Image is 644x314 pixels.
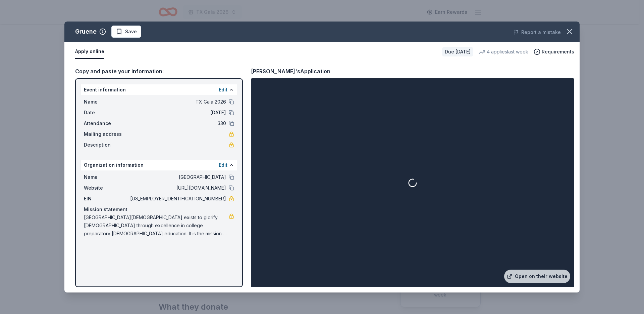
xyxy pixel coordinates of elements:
[84,98,129,106] span: Name
[81,160,237,170] div: Organization information
[84,195,129,203] span: EIN
[84,205,234,213] div: Mission statement
[84,130,129,138] span: Mailing address
[129,109,226,117] span: [DATE]
[84,213,229,238] span: [GEOGRAPHIC_DATA][DEMOGRAPHIC_DATA] exists to glorify [DEMOGRAPHIC_DATA] through excellence in co...
[504,270,570,283] a: Open on their website
[84,119,129,127] span: Attendance
[125,28,137,36] span: Save
[84,173,129,181] span: Name
[129,184,226,192] span: [URL][DOMAIN_NAME]
[81,84,237,95] div: Event information
[534,48,574,56] button: Requirements
[84,141,129,149] span: Description
[111,26,141,38] button: Save
[84,184,129,192] span: Website
[75,26,97,37] div: Gruene
[479,48,528,56] div: 4 applies last week
[219,86,227,94] button: Edit
[442,47,473,56] div: Due [DATE]
[129,173,226,181] span: [GEOGRAPHIC_DATA]
[129,98,226,106] span: TX Gala 2026
[513,28,561,36] button: Report a mistake
[129,119,226,127] span: 330
[251,67,330,76] div: [PERSON_NAME]'s Application
[542,48,574,56] span: Requirements
[219,161,227,169] button: Edit
[75,67,243,76] div: Copy and paste your information:
[75,45,104,59] button: Apply online
[84,109,129,117] span: Date
[129,195,226,203] span: [US_EMPLOYER_IDENTIFICATION_NUMBER]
